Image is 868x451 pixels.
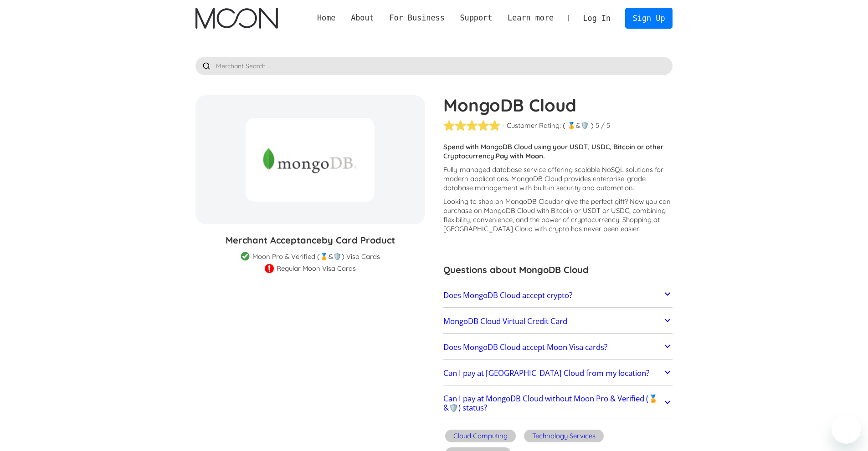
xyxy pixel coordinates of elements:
[443,263,673,277] h3: Questions about MongoDB Cloud
[502,121,561,130] div: - Customer Rating:
[453,431,508,441] div: Cloud Computing
[443,369,649,378] h2: Can I pay at [GEOGRAPHIC_DATA] Cloud from my location?
[508,12,554,24] div: Learn more
[443,197,673,233] p: Looking to shop on MongoDB Cloud ? Now you can purchase on MongoDB Cloud with Bitcoin or USDT or ...
[382,12,452,24] div: For Business
[460,12,492,24] div: Support
[195,233,425,247] h3: Merchant Acceptance
[443,394,663,412] h2: Can I pay at MongoDB Cloud without Moon Pro & Verified (🏅&🛡️) status?
[443,291,572,300] h2: Does MongoDB Cloud accept crypto?
[601,121,610,130] div: / 5
[443,364,673,383] a: Can I pay at [GEOGRAPHIC_DATA] Cloud from my location?
[443,343,607,352] h2: Does MongoDB Cloud accept Moon Visa cards?
[443,312,673,331] a: MongoDB Cloud Virtual Credit Card
[832,415,861,444] iframe: Button to launch messaging window
[575,8,618,28] a: Log In
[443,428,518,446] a: Cloud Computing
[625,8,673,28] a: Sign Up
[452,12,500,24] div: Support
[496,152,545,160] strong: Pay with Moon.
[351,12,374,24] div: About
[195,8,278,29] img: Moon Logo
[343,12,381,24] div: About
[443,390,673,417] a: Can I pay at MongoDB Cloud without Moon Pro & Verified (🏅&🛡️) status?
[443,142,673,161] p: Spend with MongoDB Cloud using your USDT, USDC, Bitcoin or other Cryptocurrency.
[309,12,343,24] a: Home
[443,286,673,305] a: Does MongoDB Cloud accept crypto?
[443,338,673,357] a: Does MongoDB Cloud accept Moon Visa cards?
[443,95,673,115] h1: MongoDB Cloud
[500,12,561,24] div: Learn more
[596,121,599,130] div: 5
[322,234,395,246] span: by Card Product
[532,431,596,441] div: Technology Services
[443,317,567,326] h2: MongoDB Cloud Virtual Credit Card
[252,252,380,261] div: Moon Pro & Verified (🏅&🛡️) Visa Cards
[389,12,444,24] div: For Business
[195,57,673,75] input: Merchant Search ...
[195,8,278,29] a: home
[563,121,565,130] div: (
[556,197,625,206] span: or give the perfect gift
[591,121,594,130] div: )
[522,428,606,446] a: Technology Services
[567,121,589,130] div: 🏅&🛡️
[443,165,673,193] p: Fully-managed database service offering scalable NoSQL solutions for modern applications. MongoDB...
[277,264,356,273] div: Regular Moon Visa Cards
